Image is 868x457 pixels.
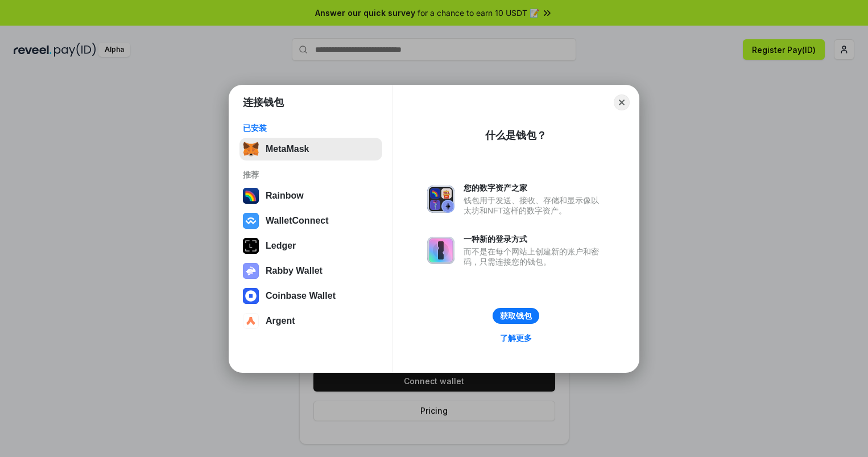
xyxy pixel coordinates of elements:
button: Coinbase Wallet [239,285,382,307]
h1: 连接钱包 [243,96,284,109]
div: Rabby Wallet [266,266,323,276]
div: Ledger [266,241,296,251]
img: svg+xml,%3Csvg%20fill%3D%22none%22%20height%3D%2233%22%20viewBox%3D%220%200%2035%2033%22%20width%... [243,141,259,157]
div: Rainbow [266,191,304,201]
img: svg+xml,%3Csvg%20width%3D%2228%22%20height%3D%2228%22%20viewBox%3D%220%200%2028%2028%22%20fill%3D... [243,313,259,329]
button: WalletConnect [239,209,382,232]
div: 获取钱包 [500,311,532,321]
div: WalletConnect [266,216,329,226]
button: Rainbow [239,184,382,207]
div: 推荐 [243,170,379,180]
img: svg+xml,%3Csvg%20xmlns%3D%22http%3A%2F%2Fwww.w3.org%2F2000%2Fsvg%22%20width%3D%2228%22%20height%3... [243,238,259,254]
button: Ledger [239,234,382,257]
div: Coinbase Wallet [266,291,336,301]
img: svg+xml,%3Csvg%20xmlns%3D%22http%3A%2F%2Fwww.w3.org%2F2000%2Fsvg%22%20fill%3D%22none%22%20viewBox... [427,186,454,213]
div: MetaMask [266,144,309,154]
img: svg+xml,%3Csvg%20xmlns%3D%22http%3A%2F%2Fwww.w3.org%2F2000%2Fsvg%22%20fill%3D%22none%22%20viewBox... [243,263,259,279]
img: svg+xml,%3Csvg%20width%3D%22120%22%20height%3D%22120%22%20viewBox%3D%220%200%20120%20120%22%20fil... [243,188,259,204]
a: 了解更多 [493,331,539,345]
div: 一种新的登录方式 [464,234,605,244]
div: Argent [266,316,295,326]
button: Argent [239,310,382,332]
img: svg+xml,%3Csvg%20width%3D%2228%22%20height%3D%2228%22%20viewBox%3D%220%200%2028%2028%22%20fill%3D... [243,288,259,304]
div: 钱包用于发送、接收、存储和显示像以太坊和NFT这样的数字资产。 [464,195,605,216]
img: svg+xml,%3Csvg%20width%3D%2228%22%20height%3D%2228%22%20viewBox%3D%220%200%2028%2028%22%20fill%3D... [243,213,259,229]
button: MetaMask [239,138,382,160]
img: svg+xml,%3Csvg%20xmlns%3D%22http%3A%2F%2Fwww.w3.org%2F2000%2Fsvg%22%20fill%3D%22none%22%20viewBox... [427,237,454,264]
button: Rabby Wallet [239,260,382,282]
button: Close [614,94,630,110]
button: 获取钱包 [493,308,539,324]
div: 什么是钱包？ [485,129,547,142]
div: 您的数字资产之家 [464,183,605,193]
div: 而不是在每个网站上创建新的账户和密码，只需连接您的钱包。 [464,246,605,267]
div: 了解更多 [500,333,532,343]
div: 已安装 [243,123,379,133]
